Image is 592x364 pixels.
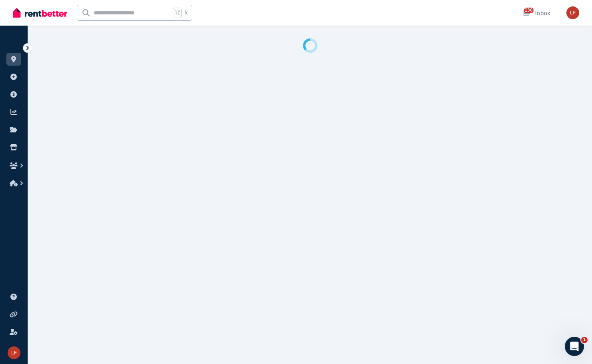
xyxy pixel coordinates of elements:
[566,6,579,19] img: Leo Fung
[522,9,550,17] div: Inbox
[8,346,20,359] img: Leo Fung
[565,337,584,356] iframe: Intercom live chat
[524,8,534,13] span: 136
[581,337,588,343] span: 1
[185,10,188,16] span: k
[13,7,67,19] img: RentBetter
